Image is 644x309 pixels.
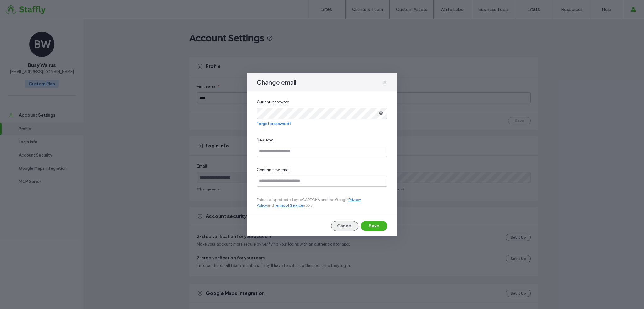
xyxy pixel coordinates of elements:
span: Current password [257,99,290,105]
span: This site is protected by reCAPTCHA and the Google and apply. [257,197,387,208]
span: New email [257,137,275,143]
button: Save [361,221,387,231]
button: Cancel [331,221,358,231]
span: Confirm new email [257,167,291,173]
a: Forgot password? [257,121,387,127]
span: Change email [257,78,296,86]
span: Help [14,4,27,10]
a: Terms of Service [274,203,303,207]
